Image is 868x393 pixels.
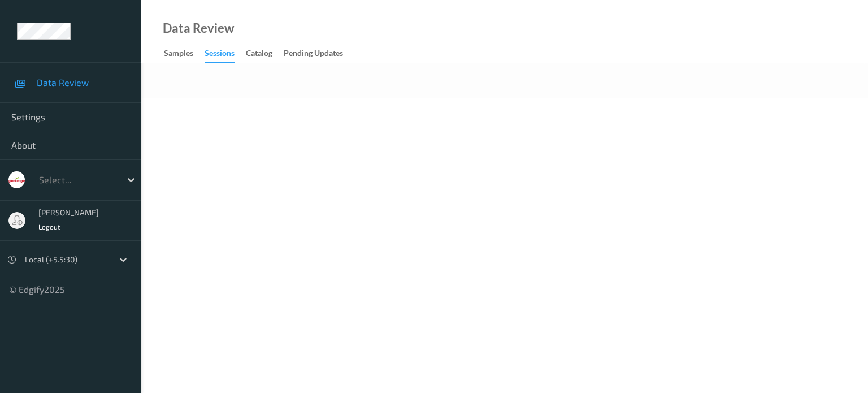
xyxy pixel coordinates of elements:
[163,23,234,34] div: Data Review
[164,46,205,62] a: Samples
[205,47,235,63] div: Sessions
[246,46,284,62] a: Catalog
[205,46,246,63] a: Sessions
[164,47,193,62] div: Samples
[284,47,343,62] div: Pending Updates
[284,46,354,62] a: Pending Updates
[246,47,272,62] div: Catalog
